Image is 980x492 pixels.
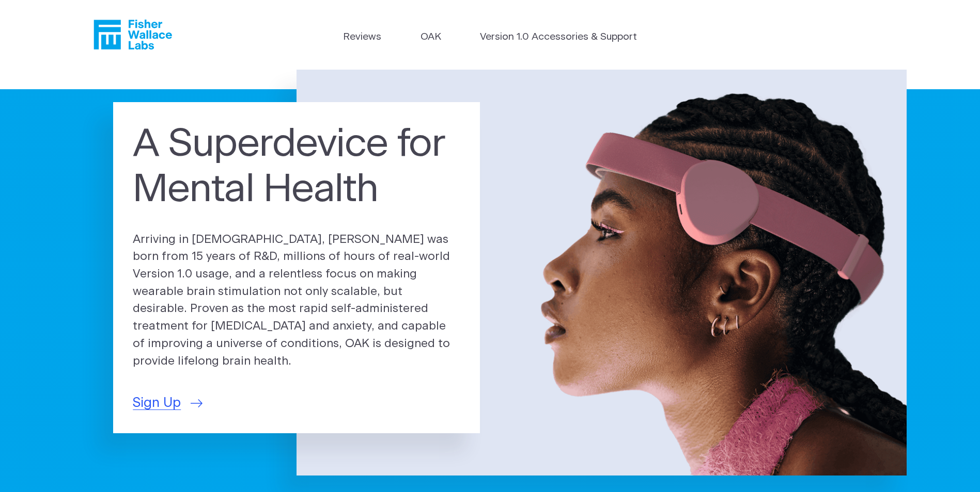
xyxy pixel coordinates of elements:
a: Version 1.0 Accessories & Support [480,30,637,45]
a: OAK [421,30,441,45]
a: Fisher Wallace [94,20,172,50]
a: Reviews [343,30,381,45]
p: Arriving in [DEMOGRAPHIC_DATA], [PERSON_NAME] was born from 15 years of R&D, millions of hours of... [133,231,460,370]
a: Sign Up [133,393,203,413]
h1: A Superdevice for Mental Health [133,122,460,212]
span: Sign Up [133,393,181,413]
